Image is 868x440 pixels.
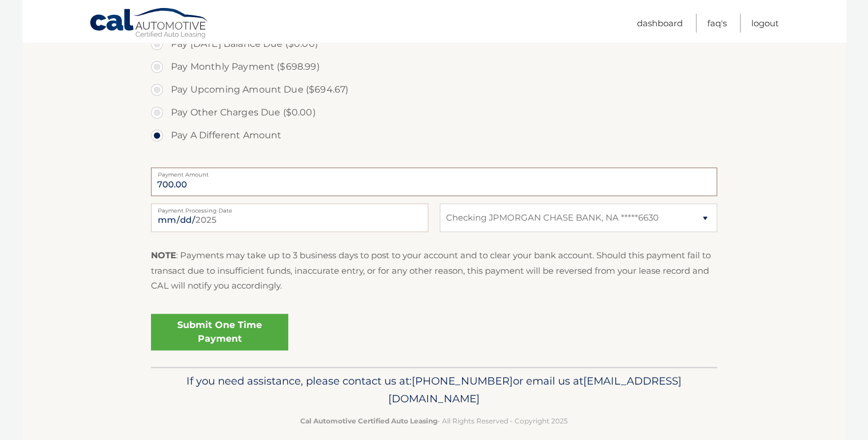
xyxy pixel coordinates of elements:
[707,14,727,33] a: FAQ's
[151,33,717,55] label: Pay [DATE] Balance Due ($0.00)
[151,248,717,293] p: : Payments may take up to 3 business days to post to your account and to clear your bank account....
[151,55,717,78] label: Pay Monthly Payment ($698.99)
[158,415,710,427] p: - All Rights Reserved - Copyright 2025
[300,417,437,425] strong: Cal Automotive Certified Auto Leasing
[151,203,428,232] input: Payment Date
[151,250,176,261] strong: NOTE
[637,14,683,33] a: Dashboard
[151,203,428,213] label: Payment Processing Date
[412,374,513,387] span: [PHONE_NUMBER]
[151,78,717,101] label: Pay Upcoming Amount Due ($694.67)
[751,14,779,33] a: Logout
[151,101,717,124] label: Pay Other Charges Due ($0.00)
[89,7,209,41] a: Cal Automotive
[151,124,717,147] label: Pay A Different Amount
[151,167,717,177] label: Payment Amount
[158,372,710,409] p: If you need assistance, please contact us at: or email us at
[151,167,717,196] input: Payment Amount
[151,314,288,350] a: Submit One Time Payment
